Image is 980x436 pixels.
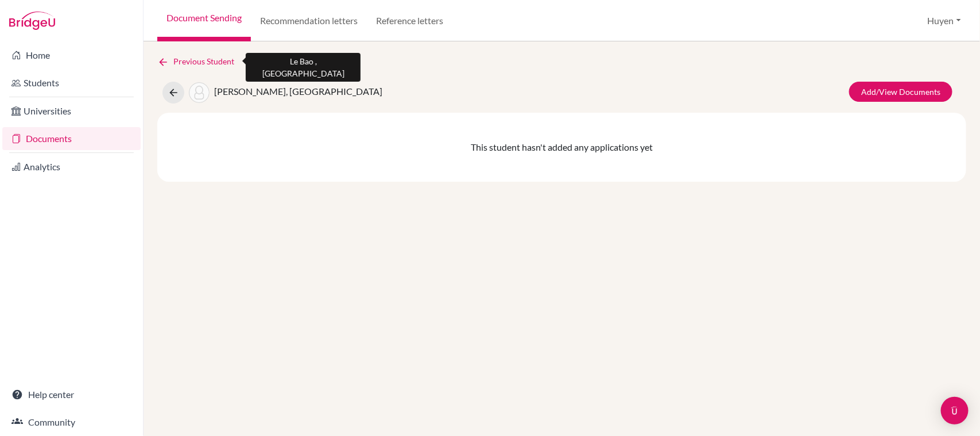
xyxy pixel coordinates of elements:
[923,10,966,32] button: Huyen
[2,71,141,94] a: Students
[214,86,382,97] span: [PERSON_NAME], [GEOGRAPHIC_DATA]
[2,44,141,67] a: Home
[941,397,969,424] div: Open Intercom Messenger
[849,82,952,102] a: Add/View Documents
[2,127,141,150] a: Documents
[246,53,361,82] div: Le Bao , [GEOGRAPHIC_DATA]
[2,100,141,123] a: Universities
[157,55,243,68] a: Previous Student
[2,411,141,434] a: Community
[157,113,966,182] div: This student hasn't added any applications yet
[2,155,141,178] a: Analytics
[2,383,141,406] a: Help center
[9,12,55,30] img: Bridge-U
